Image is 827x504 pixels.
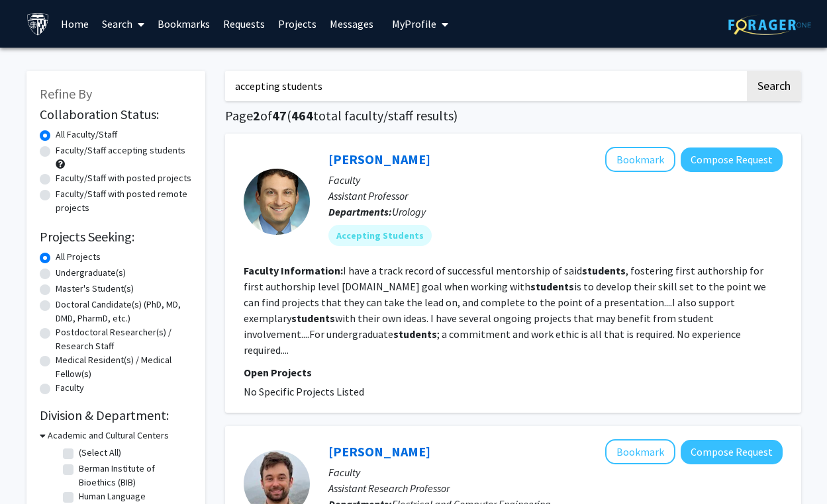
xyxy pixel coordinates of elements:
h2: Projects Seeking: [40,229,192,245]
label: (Select All) [79,446,121,460]
a: Requests [217,1,271,47]
p: Assistant Professor [328,188,783,204]
a: [PERSON_NAME] [328,443,430,460]
button: Compose Request to William Redman [681,440,783,464]
label: Faculty/Staff with posted remote projects [56,187,192,215]
label: Faculty/Staff with posted projects [56,171,191,185]
label: Doctoral Candidate(s) (PhD, MD, DMD, PharmD, etc.) [56,298,192,325]
label: Undergraduate(s) [56,266,126,280]
button: Add Andrew Cohen to Bookmarks [605,147,675,172]
a: Projects [271,1,323,47]
span: 47 [272,107,287,124]
a: Search [95,1,151,47]
span: Refine By [40,85,92,102]
a: Messages [323,1,380,47]
button: Compose Request to Andrew Cohen [681,147,783,172]
label: Faculty [56,381,84,395]
img: ForagerOne Logo [728,15,811,35]
b: students [291,312,335,325]
p: Assistant Research Professor [328,480,783,496]
b: students [530,280,574,293]
mat-chip: Accepting Students [328,225,432,246]
button: Add William Redman to Bookmarks [605,439,675,464]
span: 2 [253,107,260,124]
b: students [393,327,437,341]
input: Search Keywords [225,71,745,101]
span: 464 [291,107,313,124]
b: Faculty Information: [244,264,343,277]
a: Home [54,1,95,47]
span: My Profile [392,17,436,30]
b: students [582,264,626,277]
p: Faculty [328,464,783,480]
h1: Page of ( total faculty/staff results) [225,108,801,124]
h2: Collaboration Status: [40,106,192,122]
label: Berman Institute of Bioethics (BIB) [79,462,189,489]
label: All Faculty/Staff [56,128,117,142]
label: Master's Student(s) [56,282,134,296]
label: All Projects [56,250,101,264]
fg-read-more: I have a track record of successful mentorship of said , fostering first authorship for first aut... [244,264,766,357]
h3: Academic and Cultural Centers [48,429,169,442]
a: [PERSON_NAME] [328,151,430,167]
label: Postdoctoral Researcher(s) / Research Staff [56,325,192,353]
a: Bookmarks [151,1,217,47]
img: Johns Hopkins University Logo [26,13,50,36]
button: Search [747,71,801,101]
p: Open Projects [244,364,783,380]
span: No Specific Projects Listed [244,385,364,398]
span: Urology [392,205,426,218]
label: Medical Resident(s) / Medical Fellow(s) [56,353,192,381]
b: Departments: [328,205,392,218]
label: Faculty/Staff accepting students [56,144,185,157]
iframe: Chat [10,444,56,494]
p: Faculty [328,172,783,188]
h2: Division & Department: [40,407,192,423]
